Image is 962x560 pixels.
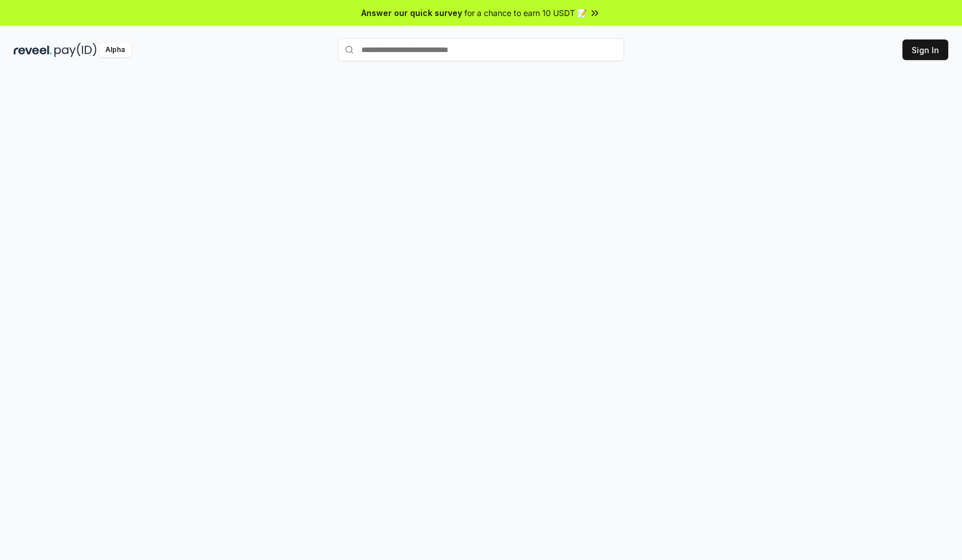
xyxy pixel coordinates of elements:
[902,39,948,60] button: Sign In
[54,43,97,57] img: pay_id
[464,7,587,19] span: for a chance to earn 10 USDT 📝
[361,7,462,19] span: Answer our quick survey
[99,43,131,57] div: Alpha
[14,43,52,57] img: reveel_dark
